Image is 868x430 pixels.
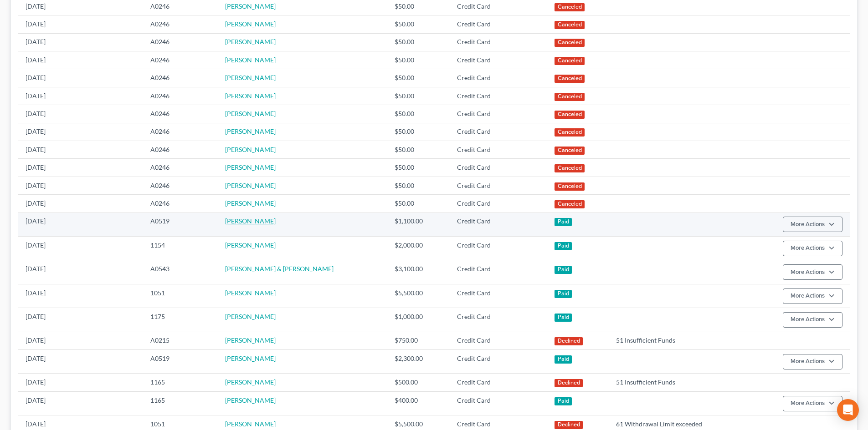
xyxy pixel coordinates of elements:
div: Canceled [555,128,585,137]
td: 1154 [143,237,218,260]
td: $5,500.00 [387,284,449,308]
td: [DATE] [18,350,143,374]
td: Credit Card [450,350,548,374]
td: $50.00 [387,195,449,212]
td: A0246 [143,87,218,105]
div: Paid [555,242,572,250]
div: Canceled [555,75,585,83]
td: [DATE] [18,69,143,87]
td: Credit Card [450,332,548,349]
td: Credit Card [450,51,548,69]
td: A0543 [143,260,218,284]
a: [PERSON_NAME] & [PERSON_NAME] [225,265,334,273]
td: Credit Card [450,159,548,177]
div: Open Intercom Messenger [837,399,859,421]
a: [PERSON_NAME] [225,2,276,10]
td: [DATE] [18,212,143,236]
td: Credit Card [450,123,548,141]
td: Credit Card [450,87,548,105]
td: [DATE] [18,260,143,284]
td: A0246 [143,123,218,141]
td: [DATE] [18,332,143,349]
td: Credit Card [450,260,548,284]
td: $3,100.00 [387,260,449,284]
td: $50.00 [387,177,449,194]
td: $400.00 [387,391,449,415]
td: [DATE] [18,374,143,391]
td: Credit Card [450,33,548,51]
td: [DATE] [18,237,143,260]
td: A0246 [143,105,218,123]
div: Paid [555,218,572,226]
td: [DATE] [18,195,143,212]
td: [DATE] [18,33,143,51]
a: [PERSON_NAME] [225,289,276,297]
td: [DATE] [18,284,143,308]
div: Canceled [555,39,585,47]
td: 1165 [143,391,218,415]
td: $50.00 [387,87,449,105]
td: Credit Card [450,177,548,194]
button: More Actions [783,264,842,280]
td: A0246 [143,51,218,69]
div: Canceled [555,200,585,208]
td: $50.00 [387,159,449,177]
td: [DATE] [18,51,143,69]
div: Canceled [555,111,585,119]
button: More Actions [783,241,842,256]
td: $1,100.00 [387,212,449,236]
a: [PERSON_NAME] [225,38,276,46]
td: A0246 [143,33,218,51]
td: $50.00 [387,69,449,87]
td: Credit Card [450,374,548,391]
div: Paid [555,266,572,274]
td: $750.00 [387,332,449,349]
div: Paid [555,290,572,298]
td: Credit Card [450,105,548,123]
td: [DATE] [18,15,143,33]
td: [DATE] [18,159,143,177]
div: Canceled [555,93,585,101]
td: A0246 [143,159,218,177]
div: Declined [555,421,583,429]
td: A0519 [143,350,218,374]
div: Canceled [555,164,585,172]
td: [DATE] [18,123,143,141]
td: [DATE] [18,105,143,123]
td: 1175 [143,308,218,332]
button: More Actions [783,312,842,328]
button: More Actions [783,288,842,304]
div: Paid [555,397,572,405]
a: [PERSON_NAME] [225,182,276,189]
td: $50.00 [387,141,449,159]
div: Canceled [555,3,585,11]
td: Credit Card [450,212,548,236]
a: [PERSON_NAME] [225,420,276,428]
a: [PERSON_NAME] [225,378,276,386]
td: A0246 [143,69,218,87]
div: Declined [555,337,583,345]
td: [DATE] [18,308,143,332]
td: $1,000.00 [387,308,449,332]
a: [PERSON_NAME] [225,127,276,135]
td: $50.00 [387,51,449,69]
td: Credit Card [450,391,548,415]
td: [DATE] [18,391,143,415]
a: [PERSON_NAME] [225,146,276,153]
a: [PERSON_NAME] [225,217,276,225]
td: A0246 [143,141,218,159]
div: Paid [555,355,572,364]
td: 1165 [143,374,218,391]
td: Credit Card [450,284,548,308]
td: [DATE] [18,177,143,194]
div: Paid [555,314,572,322]
div: Canceled [555,21,585,29]
td: Credit Card [450,237,548,260]
a: [PERSON_NAME] [225,56,276,64]
div: Canceled [555,57,585,65]
td: $2,300.00 [387,350,449,374]
a: [PERSON_NAME] [225,336,276,344]
a: [PERSON_NAME] [225,163,276,171]
a: [PERSON_NAME] [225,354,276,362]
a: [PERSON_NAME] [225,313,276,320]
